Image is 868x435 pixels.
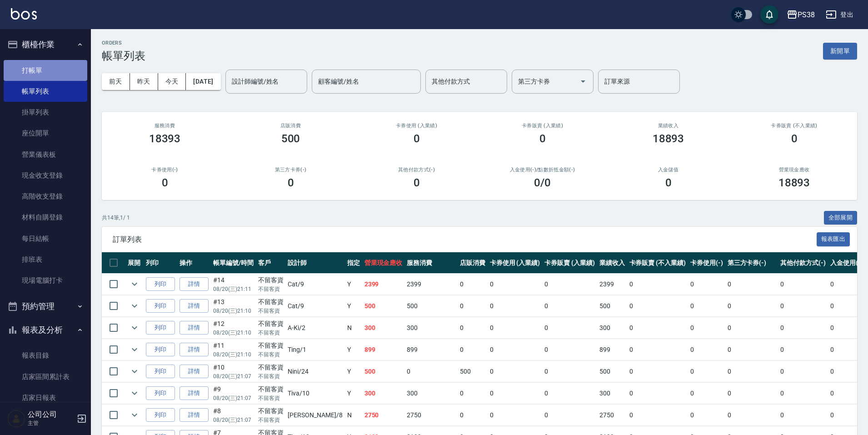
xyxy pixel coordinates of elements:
td: 500 [404,295,458,317]
h2: ORDERS [102,40,145,46]
td: 0 [828,383,865,404]
td: 0 [542,405,597,426]
td: #10 [211,361,256,382]
td: 0 [458,405,488,426]
td: 2399 [362,274,405,295]
h2: 營業現金應收 [742,167,846,173]
td: 0 [828,317,865,339]
td: 300 [404,317,458,339]
button: 今天 [158,73,186,90]
div: 不留客資 [258,297,284,307]
h3: 帳單列表 [102,50,145,62]
h3: 0 [414,176,420,189]
h2: 卡券販賣 (入業績) [490,123,594,129]
h3: 18893 [778,176,810,189]
a: 帳單列表 [4,81,87,102]
td: 500 [362,295,405,317]
td: Y [345,339,362,360]
h3: 0 [414,132,420,145]
h3: 0 [791,132,798,145]
td: 0 [458,339,488,360]
td: 0 [542,274,597,295]
div: 不留客資 [258,341,284,350]
th: 第三方卡券(-) [725,252,778,274]
td: 300 [597,317,627,339]
button: expand row [128,343,141,356]
button: 報表及分析 [4,318,87,342]
td: 2399 [597,274,627,295]
td: 0 [725,274,778,295]
td: 0 [828,339,865,360]
button: expand row [128,386,141,400]
td: Y [345,361,362,382]
td: 0 [725,383,778,404]
p: 08/20 (三) 21:11 [213,285,254,293]
a: 打帳單 [4,60,87,81]
h2: 入金使用(-) /點數折抵金額(-) [490,167,594,173]
a: 座位開單 [4,123,87,144]
div: 不留客資 [258,275,284,285]
div: 不留客資 [258,385,284,394]
h3: 500 [281,132,300,145]
a: 詳情 [180,343,209,357]
td: 0 [828,295,865,317]
h2: 卡券使用(-) [113,167,217,173]
a: 新開單 [823,46,857,55]
p: 08/20 (三) 21:07 [213,416,254,424]
td: 500 [597,295,627,317]
p: 不留客資 [258,416,284,424]
h2: 店販消費 [239,123,343,129]
td: 0 [778,317,828,339]
td: 0 [778,361,828,382]
td: 0 [828,405,865,426]
td: 0 [542,361,597,382]
td: #9 [211,383,256,404]
td: 0 [725,361,778,382]
th: 操作 [177,252,211,274]
h2: 業績收入 [616,123,720,129]
td: 0 [488,405,543,426]
td: Y [345,274,362,295]
h2: 入金儲值 [616,167,720,173]
a: 店家日報表 [4,387,87,408]
th: 營業現金應收 [362,252,405,274]
p: 不留客資 [258,307,284,315]
h2: 其他付款方式(-) [364,167,469,173]
th: 列印 [144,252,177,274]
td: 300 [597,383,627,404]
td: N [345,405,362,426]
button: 列印 [146,343,175,357]
td: 0 [458,274,488,295]
td: 0 [688,295,725,317]
td: 0 [627,274,688,295]
td: 0 [627,383,688,404]
div: 不留客資 [258,363,284,372]
td: 0 [488,339,543,360]
h2: 第三方卡券(-) [239,167,343,173]
p: 08/20 (三) 21:10 [213,307,254,315]
td: A-Ki /2 [285,317,344,339]
p: 08/20 (三) 21:10 [213,350,254,359]
h3: 0 [162,176,168,189]
button: PS38 [783,5,818,24]
p: 不留客資 [258,329,284,337]
td: 0 [542,295,597,317]
td: #12 [211,317,256,339]
th: 卡券販賣 (不入業績) [627,252,688,274]
p: 主管 [28,419,74,427]
a: 報表匯出 [817,235,850,243]
th: 展開 [125,252,144,274]
td: 0 [627,339,688,360]
td: 2750 [597,405,627,426]
td: 0 [458,317,488,339]
button: 列印 [146,408,175,422]
th: 業績收入 [597,252,627,274]
div: PS38 [798,9,815,20]
button: 登出 [822,6,857,23]
td: 300 [362,383,405,404]
p: 08/20 (三) 21:07 [213,372,254,380]
td: [PERSON_NAME] /8 [285,405,344,426]
td: 0 [725,405,778,426]
button: expand row [128,365,141,378]
button: Open [576,74,590,89]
